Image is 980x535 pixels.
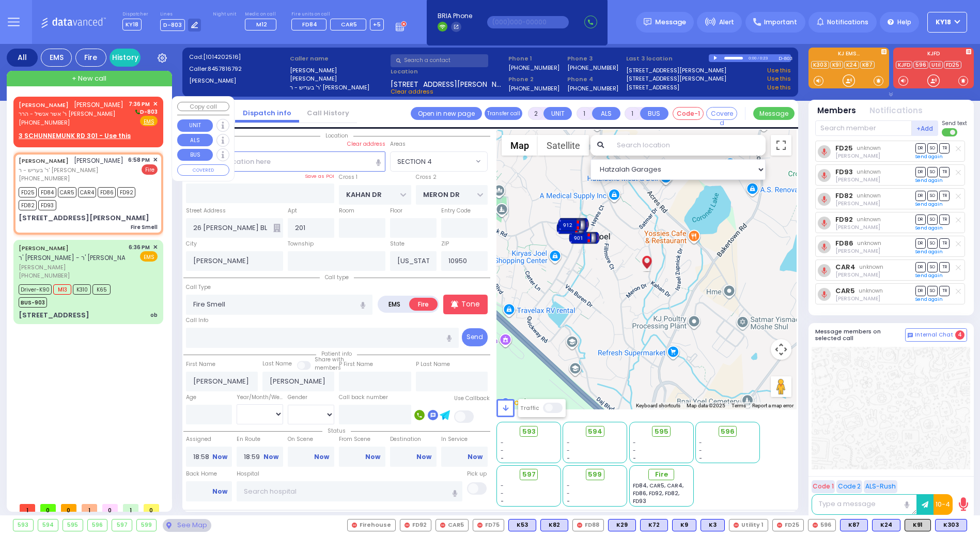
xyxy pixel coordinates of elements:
[153,243,158,252] span: ✕
[19,101,69,109] a: [PERSON_NAME]
[390,140,406,148] label: Areas
[558,216,589,232] div: 902
[859,263,883,271] span: unknown
[339,207,354,215] label: Room
[416,360,450,369] label: P Last Name
[63,519,83,531] div: 595
[322,427,351,435] span: Status
[390,435,437,444] label: Destination
[273,224,281,232] span: Other building occupants
[827,18,868,27] span: Notifications
[913,61,928,69] a: 596
[75,49,106,67] div: Fire
[927,286,938,296] span: SO
[939,215,950,224] span: TR
[397,157,432,167] span: SECTION 4
[915,177,943,184] a: Send again
[380,298,410,311] label: EMS
[644,18,651,26] img: message.svg
[315,364,341,372] span: members
[290,54,387,63] label: Caller name
[19,157,69,165] a: [PERSON_NAME]
[567,84,618,92] label: [PHONE_NUMBER]
[41,49,72,67] div: EMS
[487,16,569,28] input: (000)000-00000
[817,105,856,117] button: Members
[897,18,911,27] span: Help
[186,470,232,478] label: Back Home
[82,504,97,512] span: 1
[189,65,287,73] label: Caller:
[305,173,334,180] label: Save as POI
[508,75,564,84] span: Phone 2
[872,519,900,531] div: BLS
[927,215,938,224] span: SO
[288,393,307,402] label: Gender
[864,480,897,493] button: ALS-Rush
[566,216,581,232] gmp-advanced-marker: 902
[753,107,795,120] button: Message
[608,519,636,531] div: BLS
[626,66,726,75] a: [STREET_ADDRESS][PERSON_NAME]
[454,394,490,403] label: Use Callback
[212,487,227,496] a: Now
[840,519,868,531] div: BLS
[213,11,236,18] label: Night unit
[262,360,292,368] label: Last Name
[122,11,148,18] label: Dispatcher
[441,207,471,215] label: Entry Code
[915,262,926,272] span: DR
[592,107,620,120] button: ALS
[140,251,158,262] span: EMS
[74,100,123,109] span: [PERSON_NAME]
[212,452,227,462] a: Now
[20,504,35,512] span: 1
[373,20,381,28] span: +5
[915,154,943,160] a: Send again
[160,19,185,31] span: D-803
[290,66,387,75] label: [PERSON_NAME]
[153,156,158,164] span: ✕
[441,240,449,248] label: ZIP
[237,393,283,402] div: Year/Month/Week/Day
[655,17,686,27] span: Message
[935,519,967,531] div: BLS
[835,200,880,207] span: Russell Garrison
[771,376,791,397] button: Drag Pegman onto the map to open Street View
[129,100,150,108] span: 7:36 PM
[288,207,297,215] label: Apt
[391,79,505,87] span: [STREET_ADDRESS][PERSON_NAME]
[936,18,951,27] span: KY18
[390,240,405,248] label: State
[40,504,56,512] span: 0
[748,52,757,64] div: 0:00
[102,504,118,512] span: 0
[734,523,739,528] img: red-radio-icon.svg
[391,87,433,96] span: Clear address
[939,167,950,177] span: TR
[915,238,926,248] span: DR
[639,254,655,269] gmp-advanced-marker: Client
[813,523,818,528] img: red-radio-icon.svg
[844,61,859,69] a: K24
[767,74,791,83] a: Use this
[779,54,791,62] div: D-803
[577,230,592,246] gmp-advanced-marker: 901
[522,426,536,437] span: 593
[835,192,853,200] a: FD82
[144,504,159,512] span: 0
[339,173,357,181] label: Cross 1
[721,426,735,437] span: 596
[673,107,704,120] button: Code-1
[540,519,568,531] div: BLS
[588,426,602,437] span: 594
[927,262,938,272] span: SO
[485,107,522,120] button: Transfer call
[835,144,853,152] a: FD25
[771,339,791,360] button: Map camera controls
[771,135,791,156] button: Toggle fullscreen view
[347,140,385,148] label: Clear address
[78,187,96,197] span: CAR4
[915,296,943,302] a: Send again
[13,519,33,531] div: 593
